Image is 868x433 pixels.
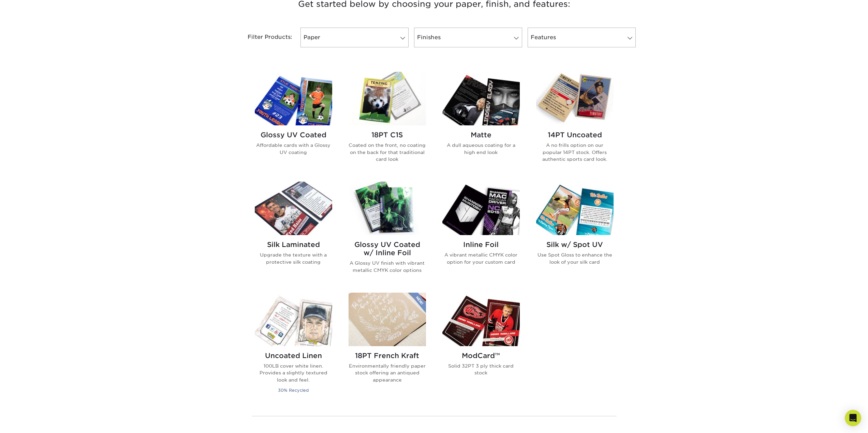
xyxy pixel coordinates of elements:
[255,251,332,265] p: Upgrade the texture with a protective silk coating
[442,293,520,346] img: ModCard™ Trading Cards
[255,72,332,173] a: Glossy UV Coated Trading Cards Glossy UV Coated Affordable cards with a Glossy UV coating
[349,260,426,274] p: A Glossy UV finish with vibrant metallic CMYK color options
[442,352,520,360] h2: ModCard™
[409,293,426,313] img: New Product
[536,251,614,265] p: Use Spot Gloss to enhance the look of your silk card
[349,72,426,173] a: 18PT C1S Trading Cards 18PT C1S Coated on the front, no coating on the back for that traditional ...
[2,412,58,431] iframe: Google Customer Reviews
[442,182,520,235] img: Inline Foil Trading Cards
[414,28,522,47] a: Finishes
[349,352,426,360] h2: 18PT French Kraft
[349,241,426,257] h2: Glossy UV Coated w/ Inline Foil
[536,142,614,163] p: A no frills option on our popular 14PT stock. Offers authentic sports card look.
[536,182,614,235] img: Silk w/ Spot UV Trading Cards
[255,293,332,402] a: Uncoated Linen Trading Cards Uncoated Linen 100LB cover white linen. Provides a slightly textured...
[442,72,520,173] a: Matte Trading Cards Matte A dull aqueous coating for a high end look
[442,182,520,284] a: Inline Foil Trading Cards Inline Foil A vibrant metallic CMYK color option for your custom card
[278,388,309,393] small: 30% Recycled
[255,352,332,360] h2: Uncoated Linen
[349,362,426,383] p: Environmentally friendly paper stock offering an antiqued appearance
[255,131,332,139] h2: Glossy UV Coated
[536,72,614,125] img: 14PT Uncoated Trading Cards
[349,131,426,139] h2: 18PT C1S
[349,293,426,402] a: 18PT French Kraft Trading Cards 18PT French Kraft Environmentally friendly paper stock offering a...
[442,362,520,376] p: Solid 32PT 3 ply thick card stock
[255,142,332,156] p: Affordable cards with a Glossy UV coating
[442,142,520,156] p: A dull aqueous coating for a high end look
[536,182,614,284] a: Silk w/ Spot UV Trading Cards Silk w/ Spot UV Use Spot Gloss to enhance the look of your silk card
[230,28,298,47] div: Filter Products:
[349,182,426,235] img: Glossy UV Coated w/ Inline Foil Trading Cards
[442,241,520,249] h2: Inline Foil
[536,241,614,249] h2: Silk w/ Spot UV
[442,293,520,402] a: ModCard™ Trading Cards ModCard™ Solid 32PT 3 ply thick card stock
[255,182,332,235] img: Silk Laminated Trading Cards
[255,362,332,383] p: 100LB cover white linen. Provides a slightly textured look and feel.
[536,131,614,139] h2: 14PT Uncoated
[536,72,614,173] a: 14PT Uncoated Trading Cards 14PT Uncoated A no frills option on our popular 14PT stock. Offers au...
[255,241,332,249] h2: Silk Laminated
[255,182,332,284] a: Silk Laminated Trading Cards Silk Laminated Upgrade the texture with a protective silk coating
[255,293,332,346] img: Uncoated Linen Trading Cards
[845,410,861,426] div: Open Intercom Messenger
[442,72,520,125] img: Matte Trading Cards
[300,28,409,47] a: Paper
[442,131,520,139] h2: Matte
[442,251,520,265] p: A vibrant metallic CMYK color option for your custom card
[349,182,426,284] a: Glossy UV Coated w/ Inline Foil Trading Cards Glossy UV Coated w/ Inline Foil A Glossy UV finish ...
[349,72,426,125] img: 18PT C1S Trading Cards
[349,142,426,163] p: Coated on the front, no coating on the back for that traditional card look
[349,293,426,346] img: 18PT French Kraft Trading Cards
[528,28,636,47] a: Features
[255,72,332,125] img: Glossy UV Coated Trading Cards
